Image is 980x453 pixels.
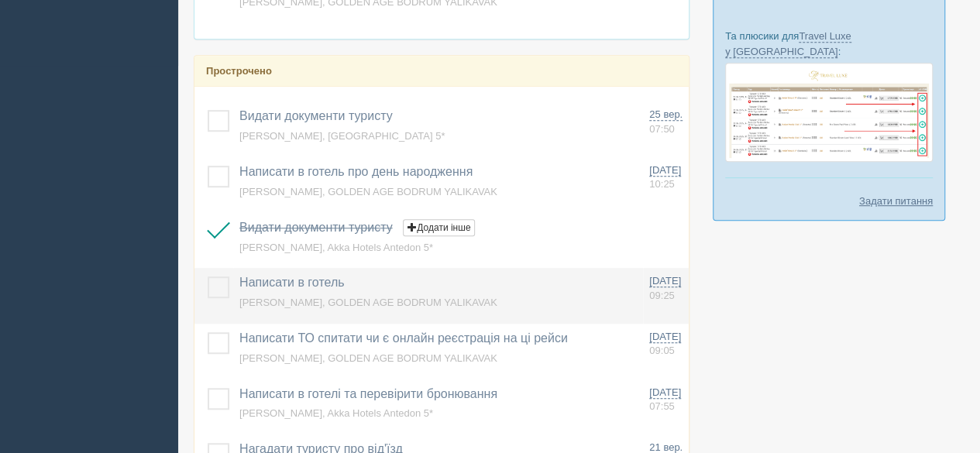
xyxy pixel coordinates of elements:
[239,130,445,142] a: [PERSON_NAME], [GEOGRAPHIC_DATA] 5*
[239,407,433,419] a: [PERSON_NAME], Akka Hotels Antedon 5*
[239,165,473,178] a: Написати в готель про день народження
[403,219,475,236] button: Додати інше
[239,186,497,197] a: [PERSON_NAME], GOLDEN AGE BODRUM YALIKAVAK
[725,63,933,163] img: travel-luxe-%D0%BF%D0%BE%D0%B4%D0%B1%D0%BE%D1%80%D0%BA%D0%B0-%D1%81%D1%80%D0%BC-%D0%B4%D0%BB%D1%8...
[649,330,683,359] a: [DATE] 09:05
[649,274,683,303] a: [DATE] 09:25
[649,400,675,412] span: 07:55
[649,386,683,414] a: [DATE] 07:55
[725,30,851,57] a: Travel Luxe у [GEOGRAPHIC_DATA]
[649,108,683,136] a: 25 вер. 07:50
[649,331,681,343] span: [DATE]
[649,123,675,135] span: 07:50
[239,352,497,364] a: [PERSON_NAME], GOLDEN AGE BODRUM YALIKAVAK
[239,387,497,400] a: Написати в готелі та перевірити бронювання
[649,108,683,121] span: 25 вер.
[649,345,675,356] span: 09:05
[239,242,433,253] a: [PERSON_NAME], Akka Hotels Antedon 5*
[725,29,933,58] p: Та плюсики для :
[239,297,497,308] a: [PERSON_NAME], GOLDEN AGE BODRUM YALIKAVAK
[206,65,272,77] b: Прострочено
[239,221,393,234] a: Видати документи туристу
[649,386,681,399] span: [DATE]
[649,290,675,301] span: 09:25
[859,194,933,208] a: Задати питання
[649,275,681,287] span: [DATE]
[239,331,568,345] a: Написати ТО спитати чи є онлайн реєстрація на ці рейси
[649,178,675,190] span: 10:25
[239,276,344,289] a: Написати в готель
[649,163,683,192] a: [DATE] 10:25
[239,109,393,122] a: Видати документи туристу
[649,164,681,177] span: [DATE]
